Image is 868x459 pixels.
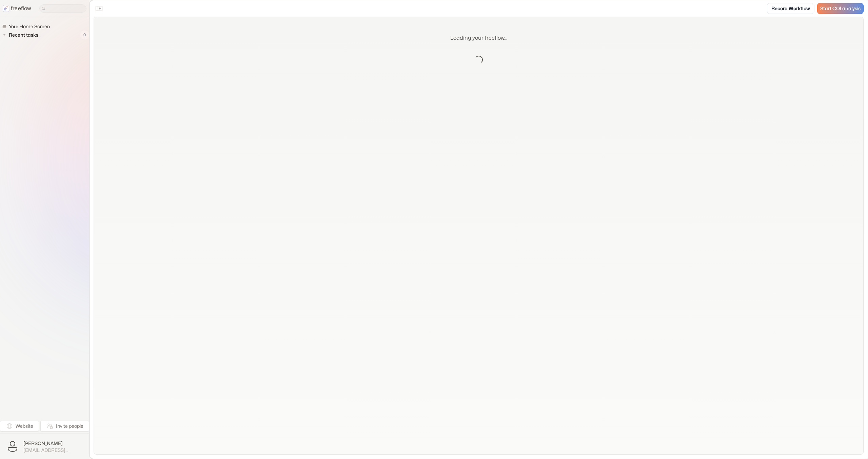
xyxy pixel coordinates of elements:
button: Close the sidebar [94,3,104,14]
a: Your Home Screen [2,22,53,31]
p: Loading your freeflow... [450,34,507,42]
span: Start COI analysis [820,6,861,12]
span: 0 [80,31,89,39]
span: [EMAIL_ADDRESS][DOMAIN_NAME] [23,447,83,453]
span: Recent tasks [7,32,40,38]
span: Your Home Screen [7,23,52,30]
button: [PERSON_NAME][EMAIL_ADDRESS][DOMAIN_NAME] [4,438,85,455]
a: freeflow [3,4,31,13]
button: Invite people [40,421,89,432]
a: Record Workflow [767,3,814,14]
span: [PERSON_NAME] [23,440,83,447]
p: freeflow [11,4,31,13]
a: Start COI analysis [817,3,864,14]
button: Recent tasks [2,31,41,39]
